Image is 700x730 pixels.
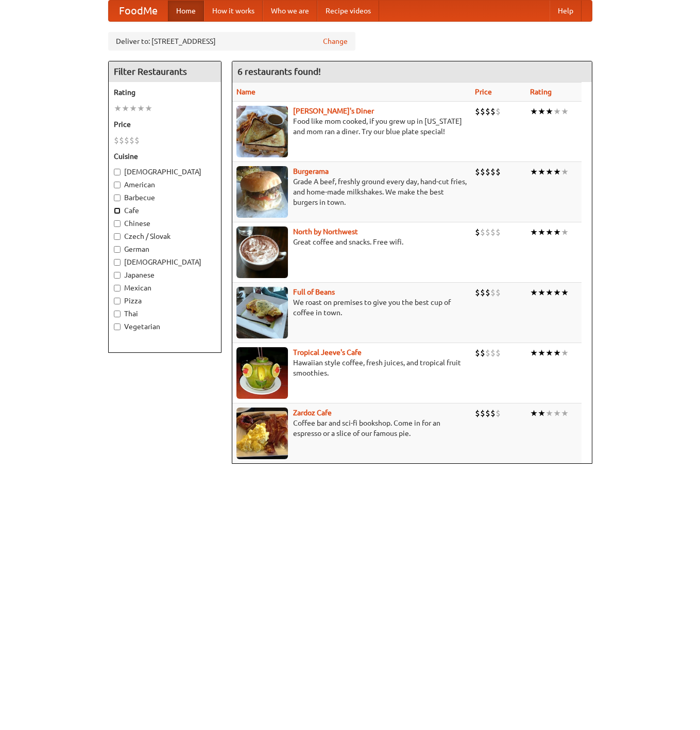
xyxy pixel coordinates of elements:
[236,106,288,157] img: sallys.jpg
[496,226,501,238] li: $
[561,287,569,298] li: ★
[475,88,492,96] a: Price
[530,408,538,419] li: ★
[485,287,490,298] li: $
[553,347,561,359] li: ★
[204,1,263,21] a: How it works
[475,166,480,177] li: $
[114,233,121,240] input: Czech / Slovak
[480,408,485,419] li: $
[538,166,545,177] li: ★
[561,106,569,117] li: ★
[490,347,496,359] li: $
[114,298,121,304] input: Pizza
[114,119,216,129] h5: Price
[114,311,121,317] input: Thai
[553,226,561,238] li: ★
[114,257,216,267] label: [DEMOGRAPHIC_DATA]
[293,107,374,115] a: [PERSON_NAME]'s Diner
[114,103,122,114] li: ★
[114,135,119,146] li: $
[496,287,501,298] li: $
[561,166,569,177] li: ★
[293,228,358,236] a: North by Northwest
[485,347,490,359] li: $
[475,226,480,238] li: $
[114,205,216,216] label: Cafe
[496,347,501,359] li: $
[490,166,496,177] li: $
[561,347,569,359] li: ★
[114,323,121,330] input: Vegetarian
[480,226,485,238] li: $
[530,226,538,238] li: ★
[114,194,121,201] input: Barbecue
[293,167,329,175] a: Burgerama
[114,321,216,332] label: Vegetarian
[293,348,362,356] a: Tropical Jeeve's Cafe
[317,1,379,21] a: Recipe videos
[480,106,485,117] li: $
[236,176,467,207] p: Grade A beef, freshly ground every day, hand-cut fries, and home-made milkshakes. We make the bes...
[553,408,561,419] li: ★
[237,67,321,76] ng-pluralize: 6 restaurants found!
[114,259,121,266] input: [DEMOGRAPHIC_DATA]
[109,61,221,82] h4: Filter Restaurants
[114,169,121,175] input: [DEMOGRAPHIC_DATA]
[236,287,288,338] img: beans.jpg
[114,182,121,188] input: American
[475,347,480,359] li: $
[114,192,216,203] label: Barbecue
[496,166,501,177] li: $
[108,32,355,51] div: Deliver to: [STREET_ADDRESS]
[496,106,501,117] li: $
[114,87,216,98] h5: Rating
[475,287,480,298] li: $
[114,244,216,254] label: German
[236,408,288,459] img: zardoz.jpg
[485,408,490,419] li: $
[114,309,216,319] label: Thai
[538,408,545,419] li: ★
[550,1,582,21] a: Help
[129,135,134,146] li: $
[236,226,288,278] img: north.jpg
[114,167,216,177] label: [DEMOGRAPHIC_DATA]
[114,231,216,241] label: Czech / Slovak
[490,408,496,419] li: $
[236,237,467,247] p: Great coffee and snacks. Free wifi.
[114,283,216,293] label: Mexican
[263,1,317,21] a: Who we are
[530,88,552,96] a: Rating
[530,347,538,359] li: ★
[490,106,496,117] li: $
[480,347,485,359] li: $
[114,246,121,253] input: German
[538,347,545,359] li: ★
[122,103,129,114] li: ★
[545,106,553,117] li: ★
[553,166,561,177] li: ★
[475,408,480,419] li: $
[480,166,485,177] li: $
[293,288,335,296] a: Full of Beans
[137,103,145,114] li: ★
[480,287,485,298] li: $
[545,408,553,419] li: ★
[114,207,121,214] input: Cafe
[236,358,467,378] p: Hawaiian style coffee, fresh juices, and tropical fruit smoothies.
[114,285,121,291] input: Mexican
[119,135,124,146] li: $
[236,347,288,399] img: jeeves.jpg
[124,135,129,146] li: $
[114,220,121,227] input: Chinese
[293,409,332,417] a: Zardoz Cafe
[530,166,538,177] li: ★
[485,106,490,117] li: $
